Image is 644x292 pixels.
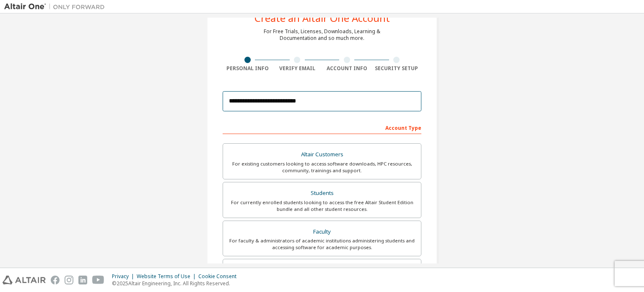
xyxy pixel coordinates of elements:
div: For Free Trials, Licenses, Downloads, Learning & Documentation and so much more. [264,28,380,42]
div: Students [228,187,416,199]
div: For currently enrolled students looking to access the free Altair Student Edition bundle and all ... [228,199,416,213]
div: Account Info [322,65,372,72]
div: Cookie Consent [198,273,241,280]
img: facebook.svg [51,276,60,284]
img: instagram.svg [65,276,73,284]
div: Security Setup [372,65,422,72]
img: altair_logo.svg [3,276,46,284]
div: Create an Altair One Account [254,13,390,23]
img: linkedin.svg [78,276,87,284]
div: Privacy [112,273,137,280]
img: youtube.svg [92,276,104,284]
div: Faculty [228,226,416,238]
div: Altair Customers [228,149,416,160]
img: Altair One [4,3,109,11]
div: Personal Info [223,65,273,72]
p: © 2025 Altair Engineering, Inc. All Rights Reserved. [112,280,241,287]
div: Website Terms of Use [137,273,198,280]
div: For faculty & administrators of academic institutions administering students and accessing softwa... [228,237,416,251]
div: Verify Email [273,65,322,72]
div: For existing customers looking to access software downloads, HPC resources, community, trainings ... [228,160,416,174]
div: Account Type [223,121,421,134]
